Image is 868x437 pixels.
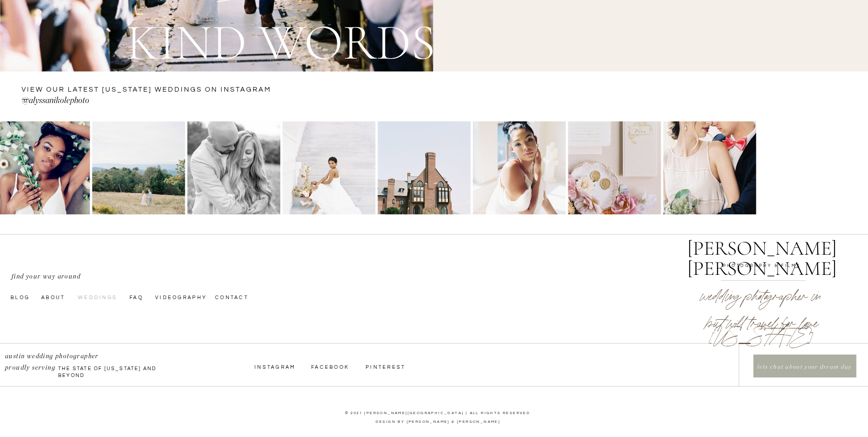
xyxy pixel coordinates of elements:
a: @alyssanikolephoto [22,94,228,109]
h2: KIND WORDS [92,17,435,51]
img: Dover-Hall-Richmond-Virginia-Wedding-Venue-colorful-summer-by-photographer-natalie-Jayne-photogra... [568,121,661,214]
a: Pinterest [366,363,409,370]
img: richmond-capitol-bridal-session-Night-black-and-white-Natalie-Jayne-photographer-Photography-wedd... [282,121,375,214]
p: but will travel for love [701,303,823,343]
p: the state of [US_STATE] and beyond [58,365,171,374]
img: Skyline-Drive-Anniversary-photos-in-the-mountains-by-Virginia-Wedding-Photographer-Natalie-Jayne-... [187,121,280,214]
h2: wedding photographer in [US_STATE] [659,276,863,334]
img: Dover-Hall-Richmond-Virginia-Wedding-Venue-colorful-summer-by-photographer-natalie-Jayne-photogra... [473,121,566,214]
a: faq [129,293,144,300]
a: VIEW OUR LATEST [US_STATE] WEDDINGS ON instagram — [22,85,274,96]
a: Contact [215,293,261,300]
img: hern-Tropical-wedding-inspiration-fredericksburg-vintage-charleston-georgia-Tropical-wedding-insp... [663,121,756,214]
a: [PERSON_NAME] [PERSON_NAME] [681,238,842,263]
p: © 2021 [PERSON_NAME][GEOGRAPHIC_DATA] | ALL RIGHTS RESERVED [307,410,569,416]
img: Dover-Hall-Richmond-Virginia-Wedding-Venue-colorful-summer-by-photographer-natalie-Jayne-photogra... [377,121,470,214]
a: Facebook [311,363,352,370]
a: Blog [11,293,39,300]
a: About [41,293,73,300]
a: Design by [PERSON_NAME] & [PERSON_NAME] [365,419,512,428]
p: find your way around [11,271,105,279]
img: Skyline-Drive-Anniversary-photos-in-the-mountains-by-Virginia-Wedding-Photographer-Natalie-Jayne-... [92,121,185,214]
p: austin wedding photographer proudly serving [5,351,121,362]
a: videography [155,293,206,300]
a: lets chat about your dream day [754,363,855,373]
a: Weddings [78,293,121,300]
a: InstagraM [254,363,296,370]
